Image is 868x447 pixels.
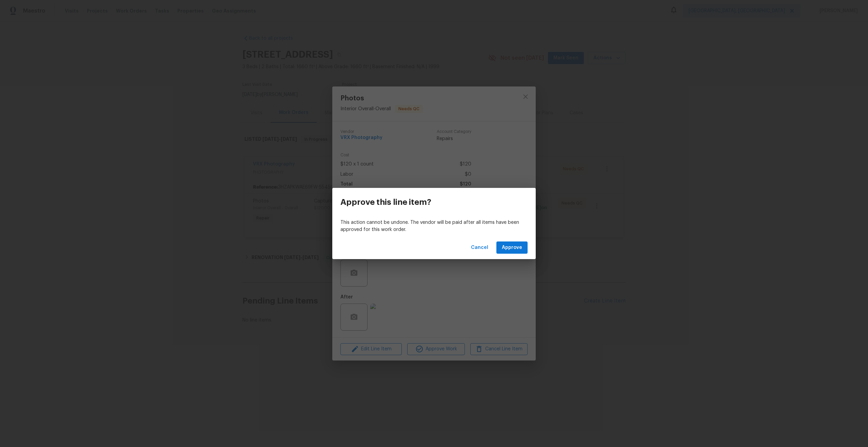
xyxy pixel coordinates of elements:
span: Approve [502,244,522,252]
h3: Approve this line item? [340,197,431,207]
p: This action cannot be undone. The vendor will be paid after all items have been approved for this... [340,219,528,233]
button: Cancel [468,241,491,254]
button: Approve [496,241,528,254]
span: Cancel [471,244,488,252]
